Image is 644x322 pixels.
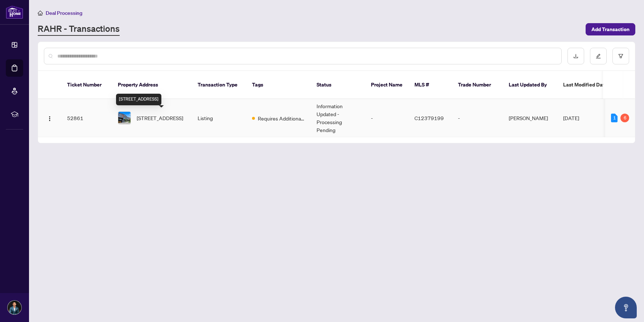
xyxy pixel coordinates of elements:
img: Logo [47,116,53,122]
span: Last Modified Date [563,81,607,89]
td: [PERSON_NAME] [503,99,557,137]
span: C12379199 [414,115,444,121]
span: Requires Additional Docs [258,114,305,122]
th: Last Updated By [503,71,557,99]
span: edit [596,54,601,59]
span: home [38,10,43,16]
img: logo [6,5,23,19]
th: MLS # [409,71,452,99]
td: 52861 [61,99,112,137]
img: Profile Icon [8,301,21,314]
button: Logo [44,112,55,124]
td: - [365,99,409,137]
th: Status [311,71,365,99]
img: thumbnail-img [118,112,131,124]
span: Deal Processing [46,10,82,16]
th: Trade Number [452,71,503,99]
th: Property Address [112,71,192,99]
button: Add Transaction [586,23,635,35]
button: edit [590,48,607,64]
button: filter [612,48,629,64]
button: Open asap [615,297,637,318]
button: download [567,48,584,64]
span: [DATE] [563,115,579,121]
span: Add Transaction [591,24,629,35]
td: - [452,99,503,137]
th: Tags [246,71,311,99]
th: Last Modified Date [557,71,623,99]
th: Project Name [365,71,409,99]
td: Listing [192,99,246,137]
div: [STREET_ADDRESS] [116,94,161,105]
span: download [573,54,578,59]
div: 6 [620,114,629,122]
span: [STREET_ADDRESS] [137,114,183,122]
div: 1 [611,114,618,122]
span: filter [618,54,623,59]
a: RAHR - Transactions [38,23,120,36]
th: Ticket Number [61,71,112,99]
th: Transaction Type [192,71,246,99]
td: Information Updated - Processing Pending [311,99,365,137]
